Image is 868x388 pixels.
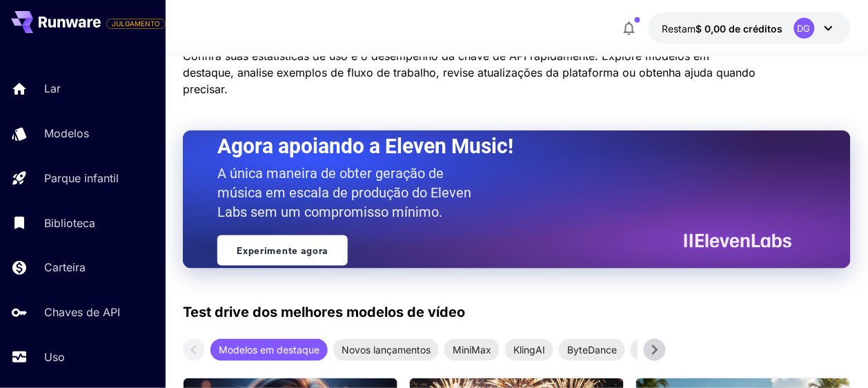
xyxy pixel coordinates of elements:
[210,339,328,361] div: Modelos em destaque
[567,344,617,356] font: ByteDance
[649,12,851,44] button: $ 0,00DG
[44,305,120,319] font: Chaves de API
[44,260,86,274] font: Carteira
[106,15,166,32] span: Adicione seu cartão de pagamento para habilitar a funcionalidade completa da plataforma.
[112,19,160,28] font: JULGAMENTO
[44,126,89,140] font: Modelos
[237,245,328,256] font: Experimente agora
[342,344,431,356] font: Novos lançamentos
[44,350,65,364] font: Uso
[44,216,95,230] font: Biblioteca
[217,134,513,158] font: Agora apoiando a Eleven Music!
[559,339,625,361] div: ByteDance
[183,304,465,320] font: Test drive dos melhores modelos de vídeo
[453,344,491,356] font: MiniMax
[44,171,119,185] font: Parque infantil
[696,23,783,35] font: $ 0,00 de créditos
[219,344,319,356] font: Modelos em destaque
[44,81,61,95] font: Lar
[798,23,811,34] font: DG
[513,344,545,356] font: KlingAI
[662,21,783,36] div: $ 0,00
[217,165,471,220] font: A única maneira de obter geração de música em escala de produção do Eleven Labs sem um compromiss...
[217,235,348,266] a: Experimente agora
[505,339,553,361] div: KlingAI
[333,339,439,361] div: Novos lançamentos
[662,23,696,35] font: Restam
[444,339,500,361] div: MiniMax
[183,49,756,96] font: Confira suas estatísticas de uso e o desempenho da chave de API rapidamente. Explore modelos em d...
